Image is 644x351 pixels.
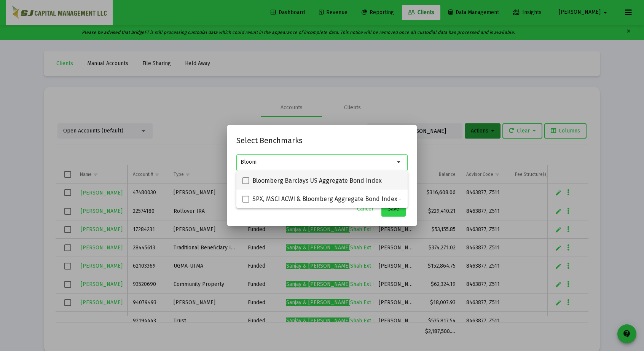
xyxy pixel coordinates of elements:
[351,201,379,217] button: Cancel
[381,201,406,217] button: Save
[388,206,399,212] span: Save
[241,158,395,167] mat-chip-list: Selection
[236,134,408,147] h2: Select Benchmarks
[395,158,404,167] mat-icon: arrow_drop_down
[252,195,419,204] span: SPX, MSCI ACWI & Bloomberg Aggregate Bond Index - 60-40
[252,176,382,185] span: Bloomberg Barclays US Aggregate Bond Index
[357,206,373,212] span: Cancel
